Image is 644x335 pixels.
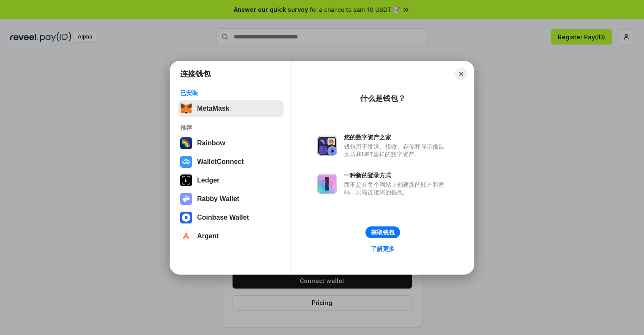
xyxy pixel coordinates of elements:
div: 您的数字资产之家 [344,133,449,141]
div: 了解更多 [371,245,395,253]
button: Rabby Wallet [178,191,284,207]
div: MetaMask [197,105,229,112]
div: Coinbase Wallet [197,214,249,221]
div: Rainbow [197,139,225,147]
img: svg+xml,%3Csvg%20fill%3D%22none%22%20height%3D%2233%22%20viewBox%3D%220%200%2035%2033%22%20width%... [180,103,192,114]
h1: 连接钱包 [180,69,211,79]
div: 一种新的登录方式 [344,172,449,179]
img: svg+xml,%3Csvg%20xmlns%3D%22http%3A%2F%2Fwww.w3.org%2F2000%2Fsvg%22%20width%3D%2228%22%20height%3... [180,174,192,186]
button: Rainbow [178,135,284,152]
div: Argent [197,232,219,240]
button: MetaMask [178,100,284,117]
div: 已安装 [180,89,281,97]
img: svg+xml,%3Csvg%20xmlns%3D%22http%3A%2F%2Fwww.w3.org%2F2000%2Fsvg%22%20fill%3D%22none%22%20viewBox... [317,174,337,194]
div: WalletConnect [197,158,244,166]
div: Rabby Wallet [197,195,239,203]
div: 推荐 [180,124,281,131]
a: 了解更多 [366,243,400,254]
div: 什么是钱包？ [360,93,406,103]
button: Coinbase Wallet [178,209,284,226]
div: Ledger [197,177,219,184]
img: svg+xml,%3Csvg%20width%3D%2228%22%20height%3D%2228%22%20viewBox%3D%220%200%2028%2028%22%20fill%3D... [180,156,192,168]
button: WalletConnect [178,153,284,170]
button: Close [455,68,467,80]
img: svg+xml,%3Csvg%20xmlns%3D%22http%3A%2F%2Fwww.w3.org%2F2000%2Fsvg%22%20fill%3D%22none%22%20viewBox... [180,193,192,205]
img: svg+xml,%3Csvg%20width%3D%22120%22%20height%3D%22120%22%20viewBox%3D%220%200%20120%20120%22%20fil... [180,137,192,149]
img: svg+xml,%3Csvg%20width%3D%2228%22%20height%3D%2228%22%20viewBox%3D%220%200%2028%2028%22%20fill%3D... [180,212,192,223]
img: svg+xml,%3Csvg%20xmlns%3D%22http%3A%2F%2Fwww.w3.org%2F2000%2Fsvg%22%20fill%3D%22none%22%20viewBox... [317,136,337,156]
img: svg+xml,%3Csvg%20width%3D%2228%22%20height%3D%2228%22%20viewBox%3D%220%200%2028%2028%22%20fill%3D... [180,230,192,242]
div: 而不是在每个网站上创建新的账户和密码，只需连接您的钱包。 [344,181,449,196]
button: Argent [178,228,284,245]
div: 钱包用于发送、接收、存储和显示像以太坊和NFT这样的数字资产。 [344,143,449,158]
div: 获取钱包 [371,229,395,236]
button: Ledger [178,172,284,189]
button: 获取钱包 [365,226,400,238]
